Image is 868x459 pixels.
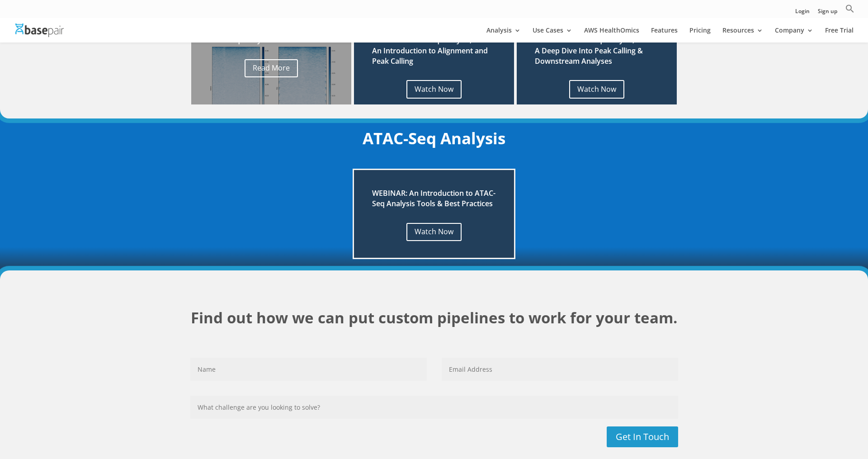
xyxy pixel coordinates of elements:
[406,223,462,241] a: Watch Now
[372,35,496,71] h2: WEBINAR: ChIP-seq Analysis, Part I: An Introduction to Alignment and Peak Calling
[818,9,837,18] a: Sign up
[689,27,711,43] a: Pricing
[823,414,857,448] iframe: Drift Widget Chat Controller
[607,426,678,447] button: Get In Touch
[190,307,678,333] h3: Find out how we can put custom pipelines to work for your team.
[245,59,298,78] a: Read More
[190,396,678,419] input: What challenge are you looking to solve?
[795,9,810,18] a: Login
[775,27,813,43] a: Company
[825,27,854,43] a: Free Trial
[584,27,639,43] a: AWS HealthOmics
[190,358,427,381] input: Name
[651,27,678,43] a: Features
[15,24,64,37] img: Basepair
[845,4,854,18] a: Search Icon Link
[533,27,572,43] a: Use Cases
[486,27,521,43] a: Analysis
[406,80,462,99] a: Watch Now
[372,188,496,213] h2: WEBINAR: An Introduction to ATAC-Seq Analysis Tools & Best Practices
[722,27,763,43] a: Resources
[535,35,659,71] h2: WEBINAR: ChIP-seq Analysis, Part II: A Deep Dive Into Peak Calling & Downstream Analyses
[569,80,624,99] a: Watch Now
[363,128,505,149] strong: ATAC-Seq Analysis
[845,4,854,13] svg: Search
[442,358,678,381] input: Email Address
